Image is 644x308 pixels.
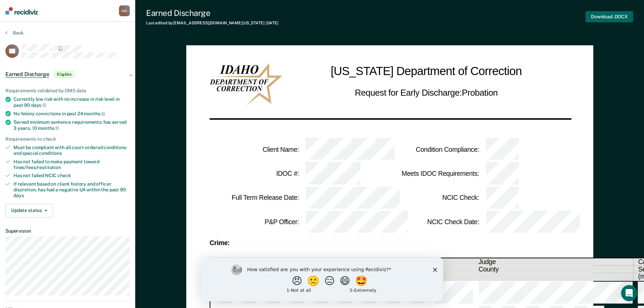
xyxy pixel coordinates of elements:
div: Currently low risk with no increase in risk level in past 90 [14,96,130,108]
div: No felony convictions in past 24 [14,111,130,117]
div: Requirements validated by OMS data [5,88,130,94]
span: days [31,102,46,108]
td: IDOC # : [210,162,300,186]
div: Must be compliant with all court-ordered conditions and special [14,145,130,156]
div: Served minimum sentence requirements: has served 3 years, 10 [14,119,130,131]
span: conditions [39,150,62,156]
td: NCIC Check : [390,186,480,210]
div: Has not failed to make payment toward [14,159,130,170]
div: If relevant based on client history and officer discretion, has had a negative UA within the past 90 [14,181,130,198]
dt: Supervision [5,228,130,234]
span: fines/fees/restitution [14,165,61,170]
button: Update status [5,204,53,217]
td: Client Name : [210,137,300,162]
h1: [US_STATE] Department of Correction [331,63,522,80]
span: days [14,193,24,198]
button: Download .DOCX [586,11,633,22]
span: [DATE] [266,21,279,25]
span: check [57,173,71,178]
img: IDOC Logo [210,63,283,105]
td: Condition Compliance : [390,137,480,162]
div: Earned Discharge [146,8,279,18]
img: Recidiviz [5,7,38,15]
div: Crime: [210,240,570,246]
td: NCIC Check Date : [390,210,480,235]
div: H H [119,5,130,16]
span: Earned Discharge [5,71,49,78]
td: P&P Officer : [210,210,300,235]
button: HH [119,5,130,16]
th: County [474,266,633,274]
h2: Request for Early Discharge: Probation [355,86,498,99]
div: Requirements to check [5,136,130,142]
iframe: Survey by Kim from Recidiviz [201,258,443,301]
div: Last edited by [EMAIL_ADDRESS][DOMAIN_NAME][US_STATE] [146,21,279,25]
iframe: Intercom live chat [621,285,637,301]
div: Has not failed NCIC [14,173,130,179]
td: Meets IDOC Requirements : [390,162,480,186]
span: months [84,111,105,116]
span: Eligible [54,71,74,78]
th: Judge [474,258,633,266]
span: months [38,125,59,131]
button: Back [5,30,24,36]
td: Full Term Release Date : [210,186,300,210]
